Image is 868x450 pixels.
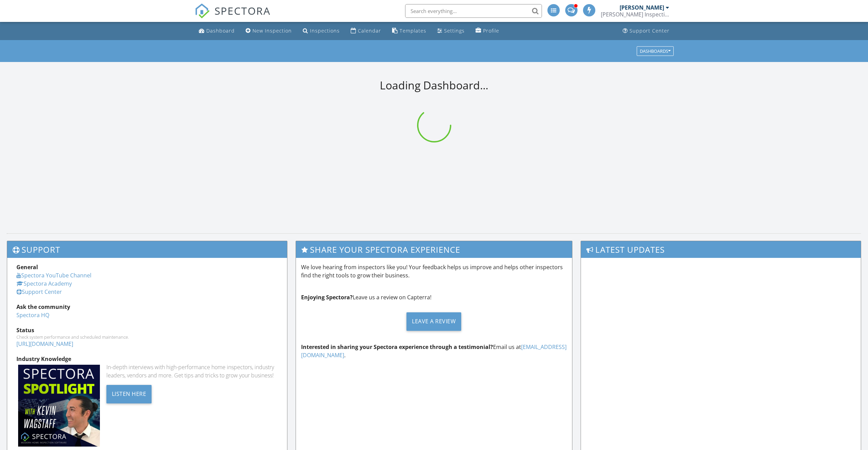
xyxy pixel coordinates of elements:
div: Support Center [630,27,670,34]
p: We love hearing from inspectors like you! Your feedback helps us improve and helps other inspecto... [301,263,567,279]
p: Email us at . [301,343,567,359]
div: Status [16,326,278,334]
a: SPECTORA [195,9,271,24]
a: New Inspection [243,25,295,37]
div: In-depth interviews with high-performance home inspectors, industry leaders, vendors and more. Ge... [106,363,278,379]
a: Inspections [300,25,342,37]
div: Ask the community [16,303,278,311]
strong: Interested in sharing your Spectora experience through a testimonial? [301,343,493,351]
a: Calendar [348,25,384,37]
strong: Enjoying Spectora? [301,293,353,301]
button: Dashboards [637,46,674,56]
a: Spectora HQ [16,311,49,319]
a: [URL][DOMAIN_NAME] [16,340,73,348]
a: Leave a Review [301,307,567,336]
h3: Latest Updates [581,241,861,258]
a: Listen Here [106,390,152,397]
h3: Share Your Spectora Experience [296,241,572,258]
div: Profile [483,27,499,34]
img: Spectoraspolightmain [18,365,100,447]
a: Support Center [620,25,672,37]
div: New Inspection [252,27,292,34]
div: Inspections [310,27,340,34]
a: Profile [473,25,502,37]
span: SPECTORA [215,3,271,18]
div: Check system performance and scheduled maintenance. [16,334,278,340]
div: Templates [400,27,426,34]
div: Bain Inspection Service LLC [601,11,669,18]
div: [PERSON_NAME] [620,4,664,11]
h3: Support [7,241,287,258]
a: Spectora YouTube Channel [16,272,91,279]
a: Templates [389,25,429,37]
a: Dashboard [196,25,237,37]
div: Calendar [358,27,381,34]
img: The Best Home Inspection Software - Spectora [195,3,210,18]
p: Leave us a review on Capterra! [301,293,567,301]
div: Leave a Review [406,312,461,331]
div: Industry Knowledge [16,355,278,363]
div: Settings [444,27,465,34]
div: Dashboard [206,27,235,34]
a: Support Center [16,288,62,296]
a: Spectora Academy [16,280,72,287]
a: Settings [435,25,467,37]
a: [EMAIL_ADDRESS][DOMAIN_NAME] [301,343,567,359]
div: Dashboards [640,49,671,53]
div: Listen Here [106,385,152,403]
strong: General [16,263,38,271]
input: Search everything... [405,4,542,18]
